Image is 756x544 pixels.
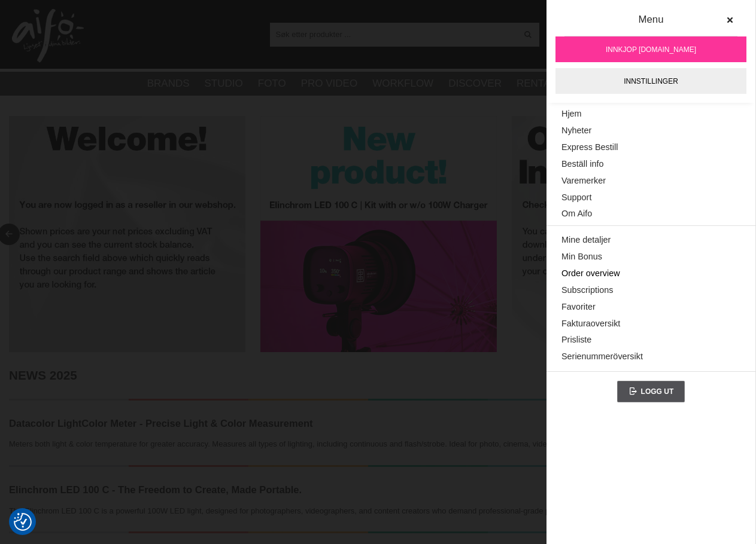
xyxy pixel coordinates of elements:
[555,68,746,94] a: Innstillinger
[561,139,740,156] a: Express Bestill
[561,189,740,206] a: Support
[9,116,245,352] img: Ad:RET001 banner-resel-welcome-bgr.jpg
[9,438,727,451] p: Meters both light & color temperature for greater accuracy. Measures all types of lighting, inclu...
[561,232,740,249] a: Mine detaljer
[606,44,696,55] span: innkjop [DOMAIN_NAME]
[9,465,727,467] img: NEWS!
[258,76,286,91] a: Foto
[561,173,740,190] a: Varemerker
[512,116,748,352] img: Ad:RET003 banner-resel-account-bgr.jpg
[14,513,32,531] img: Revisit consent button
[561,299,740,316] a: Favoriter
[564,12,737,36] div: Menu
[561,282,740,299] a: Subscriptions
[561,156,740,173] a: Beställ info
[517,76,556,91] a: Rental
[12,9,84,63] img: logo.png
[9,505,727,518] p: The Elinchrom LED 100 C is a powerful 100W LED light, designed for photographers, videographers, ...
[561,349,740,365] a: Serienummeröversikt
[641,387,674,396] span: Logg ut
[561,123,740,139] a: Nyheter
[561,265,740,282] a: Order overview
[561,206,740,222] a: Om Aifo
[260,116,497,352] img: Ad:RET008 banner-resel-new-LED100C.jpg
[9,531,727,533] img: NEWS!
[448,76,502,91] a: Discover
[561,316,740,332] a: Fakturaoversikt
[9,484,302,496] strong: Elinchrom LED 100 C - The Freedom to Create, Made Portable.
[301,76,357,91] a: Pro Video
[147,76,190,91] a: Brands
[561,332,740,349] a: Prisliste
[372,76,433,91] a: Workflow
[617,381,685,402] a: Logg ut
[205,76,243,91] a: Studio
[270,25,517,43] input: Søk etter produkter ...
[561,249,740,265] a: Min Bonus
[9,399,727,401] img: NEWS!
[561,106,740,123] a: Hjem
[9,367,727,384] h2: NEWS 2025
[9,418,313,429] strong: Datacolor LightColor Meter - Precise Light & Color Measurement
[14,511,32,533] button: Samtykkepreferanser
